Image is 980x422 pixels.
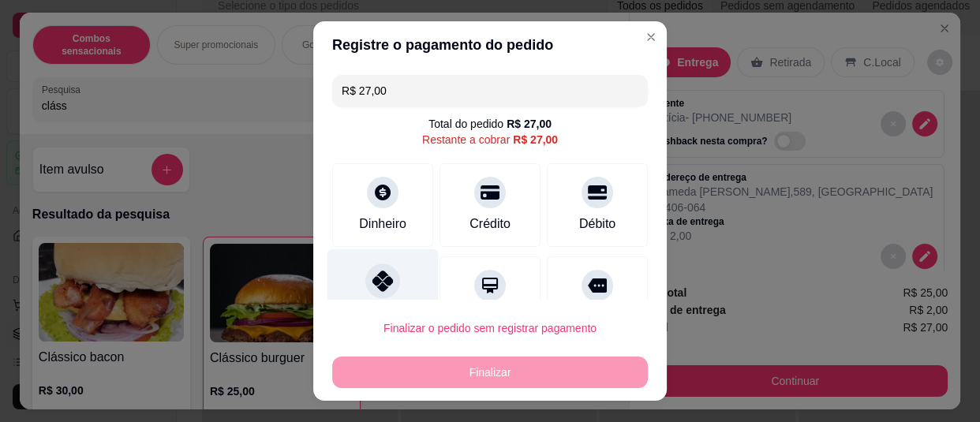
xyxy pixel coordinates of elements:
[428,116,552,132] div: Total do pedido
[638,24,664,50] button: Close
[313,21,667,69] header: Registre o pagamento do pedido
[342,75,638,106] input: Ex.: hambúrguer de cordeiro
[332,312,648,344] button: Finalizar o pedido sem registrar pagamento
[579,215,615,233] div: Débito
[513,132,558,148] div: R$ 27,00
[507,116,552,132] div: R$ 27,00
[422,132,558,148] div: Restante a cobrar
[469,215,511,233] div: Crédito
[359,215,406,233] div: Dinheiro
